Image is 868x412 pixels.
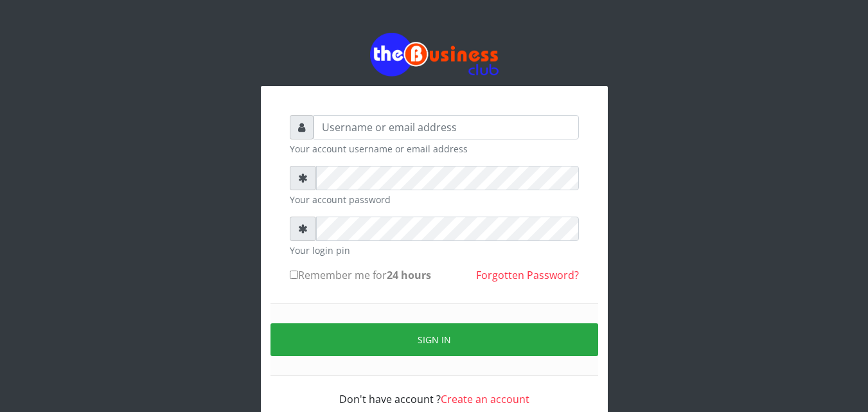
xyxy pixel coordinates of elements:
a: Forgotten Password? [476,268,579,282]
input: Remember me for24 hours [290,271,298,279]
a: Create an account [441,392,529,406]
small: Your account password [290,193,579,206]
input: Username or email address [314,115,579,139]
small: Your login pin [290,244,579,257]
b: 24 hours [387,268,431,282]
button: Sign in [270,323,598,356]
div: Don't have account ? [290,376,579,407]
small: Your account username or email address [290,142,579,156]
label: Remember me for [290,267,431,283]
